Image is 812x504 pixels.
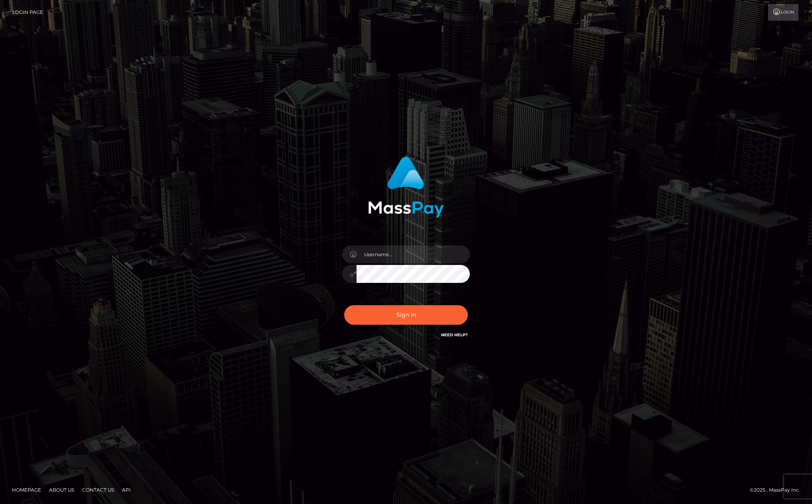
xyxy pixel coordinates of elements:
a: API [119,484,134,496]
div: © 2025 , MassPay Inc. [750,486,806,494]
a: Contact Us [79,484,117,496]
a: Homepage [9,484,44,496]
a: About Us [46,484,77,496]
a: Login [768,4,798,21]
input: Username... [357,245,470,263]
a: Login Page [12,4,43,21]
button: Sign in [344,305,468,325]
img: MassPay Login [368,157,444,218]
a: Need Help? [441,332,468,337]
